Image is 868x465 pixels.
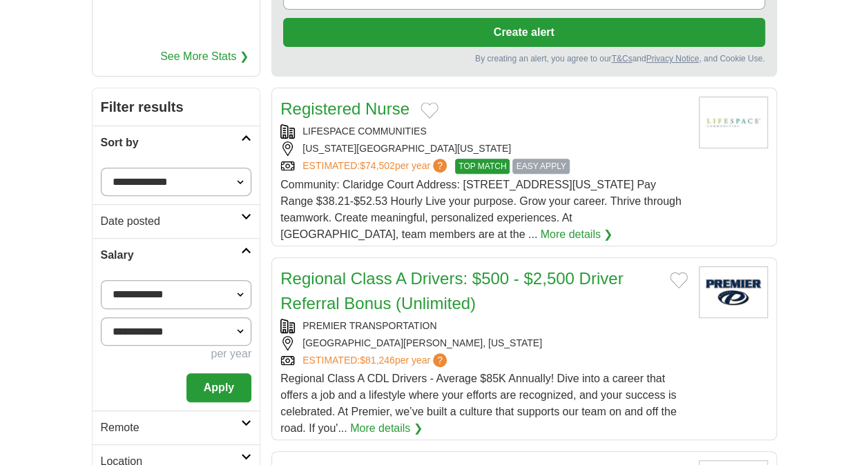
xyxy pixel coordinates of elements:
[699,266,768,318] img: Premier Transportation logo
[280,336,687,350] div: [GEOGRAPHIC_DATA][PERSON_NAME], [US_STATE]
[280,179,681,240] span: Community: Claridge Court Address: [STREET_ADDRESS][US_STATE] Pay Range $38.21-$52.53 Hourly Live...
[93,238,260,272] a: Salary
[101,247,242,264] h2: Salary
[433,159,447,172] span: ?
[283,52,765,65] div: By creating an alert, you agree to our and , and Cookie Use.
[302,353,450,368] a: ESTIMATED:$81,246per year?
[421,102,438,119] button: Add to favorite jobs
[350,420,423,437] a: More details ❯
[280,99,409,118] a: Registered Nurse
[101,213,242,230] h2: Date posted
[541,226,613,243] a: More details ❯
[699,97,768,148] img: Lifespace Communities logo
[360,160,395,171] span: $74,502
[646,54,699,63] a: Privacy Notice
[280,141,687,156] div: [US_STATE][GEOGRAPHIC_DATA][US_STATE]
[186,373,251,402] button: Apply
[283,18,765,47] button: Create alert
[101,419,242,436] h2: Remote
[93,204,260,238] a: Date posted
[302,126,426,137] a: LIFESPACE COMMUNITIES
[280,373,676,434] span: Regional Class A CDL Drivers - Average $85K Annually! Dive into a career that offers a job and a ...
[360,355,395,366] span: $81,246
[455,159,510,174] span: TOP MATCH
[611,54,632,63] a: T&Cs
[302,159,450,174] a: ESTIMATED:$74,502per year?
[670,272,688,288] button: Add to favorite jobs
[433,353,447,367] span: ?
[512,159,569,174] span: EASY APPLY
[101,346,252,362] div: per year
[280,269,623,313] a: Regional Class A Drivers: $500 - $2,500 Driver Referral Bonus (Unlimited)
[302,320,436,331] a: PREMIER TRANSPORTATION
[93,410,260,444] a: Remote
[93,88,260,126] h2: Filter results
[160,48,249,65] a: See More Stats ❯
[93,126,260,159] a: Sort by
[101,135,242,151] h2: Sort by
